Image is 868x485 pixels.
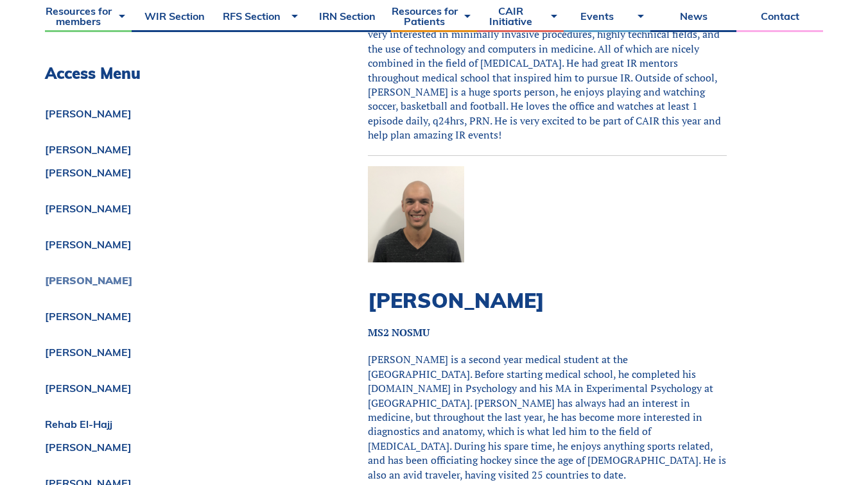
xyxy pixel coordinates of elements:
[45,275,304,285] a: [PERSON_NAME]
[368,325,430,339] strong: MS2 NOSMU
[45,167,304,178] a: [PERSON_NAME]
[45,108,304,119] a: [PERSON_NAME]
[45,419,304,429] a: Rehab El-Hajj
[45,442,304,452] a: [PERSON_NAME]
[368,288,727,312] h2: [PERSON_NAME]
[45,64,304,83] h3: Access Menu
[45,144,304,155] a: [PERSON_NAME]
[45,347,304,357] a: [PERSON_NAME]
[45,239,304,250] a: [PERSON_NAME]
[368,352,727,482] p: [PERSON_NAME] is a second year medical student at the [GEOGRAPHIC_DATA]. Before starting medical ...
[45,203,304,214] a: [PERSON_NAME]
[45,383,304,393] a: [PERSON_NAME]
[45,311,304,321] a: [PERSON_NAME]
